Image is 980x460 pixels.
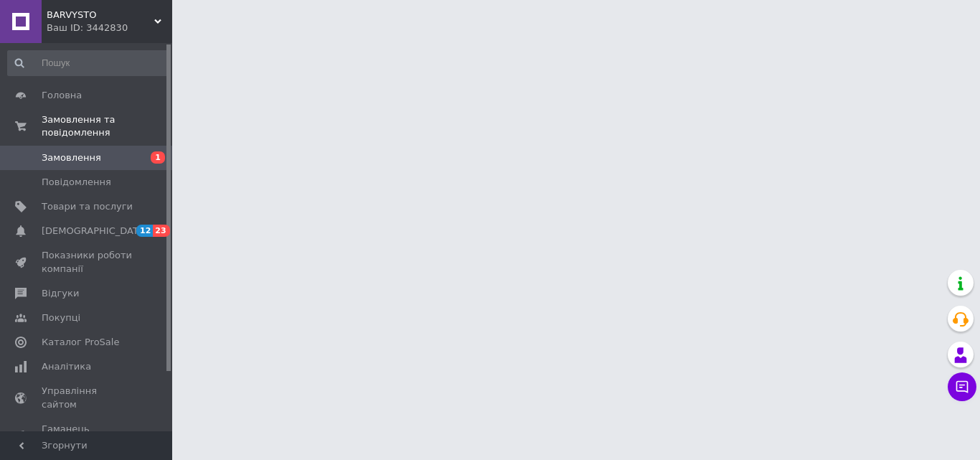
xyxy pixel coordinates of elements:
span: 23 [153,225,169,237]
span: Покупці [42,311,80,324]
span: Управління сайтом [42,385,133,410]
span: Замовлення та повідомлення [42,113,172,139]
div: Ваш ID: 3442830 [47,22,172,34]
span: Товари та послуги [42,200,133,213]
span: Повідомлення [42,176,111,189]
span: Показники роботи компанії [42,249,133,275]
input: Пошук [7,50,169,76]
span: Гаманець компанії [42,423,133,449]
span: BARVYSTO [47,9,154,22]
span: Головна [42,89,82,102]
button: Чат з покупцем [948,372,976,401]
span: Відгуки [42,287,79,300]
span: [DEMOGRAPHIC_DATA] [42,225,148,238]
span: Аналітика [42,360,91,373]
span: 1 [151,151,165,164]
span: Замовлення [42,151,101,164]
span: Каталог ProSale [42,336,119,349]
span: 12 [136,225,153,237]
